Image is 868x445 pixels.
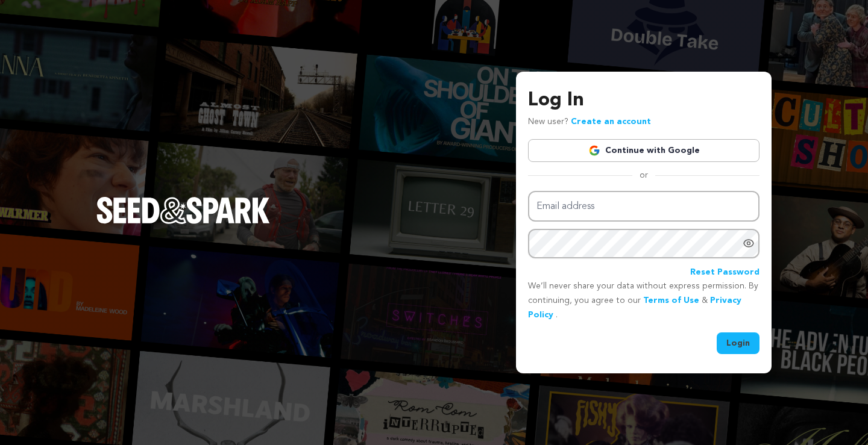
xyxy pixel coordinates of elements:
a: Terms of Use [643,296,699,305]
a: Continue with Google [528,139,759,162]
button: Login [717,332,759,354]
img: Google logo [588,145,600,157]
p: We’ll never share your data without express permission. By continuing, you agree to our & . [528,279,759,322]
a: Reset Password [690,266,759,280]
p: New user? [528,115,651,129]
img: Seed&Spark Logo [96,197,270,223]
a: Privacy Policy [528,296,741,319]
a: Seed&Spark Homepage [96,197,270,247]
input: Email address [528,191,759,222]
a: Create an account [571,117,651,126]
span: or [632,169,655,181]
a: Show password as plain text. Warning: this will display your password on the screen. [743,237,755,249]
h3: Log In [528,86,759,115]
